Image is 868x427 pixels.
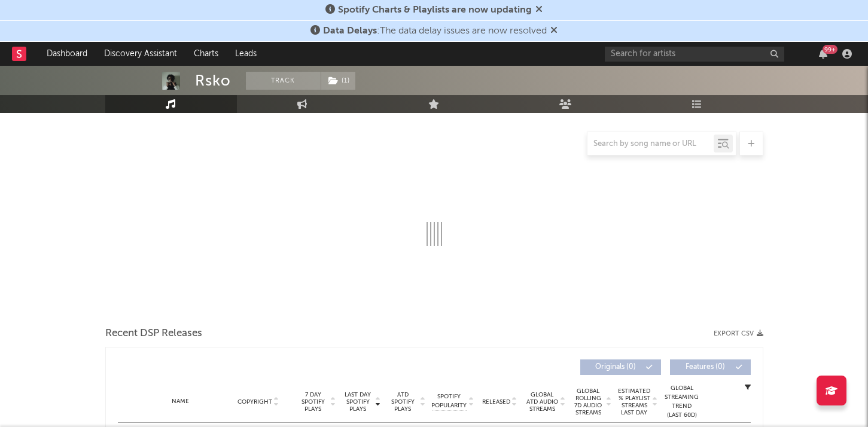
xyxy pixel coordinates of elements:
[387,391,419,413] span: ATD Spotify Plays
[580,359,661,375] button: Originals(0)
[237,398,272,405] span: Copyright
[321,72,356,90] span: ( 1 )
[482,398,510,405] span: Released
[38,42,96,66] a: Dashboard
[819,49,827,59] button: 99+
[535,5,543,15] span: Dismiss
[105,327,202,341] span: Recent DSP Releases
[297,391,329,413] span: 7 Day Spotify Plays
[185,42,227,66] a: Charts
[342,391,374,413] span: Last Day Spotify Plays
[526,391,559,413] span: Global ATD Audio Streams
[550,26,558,36] span: Dismiss
[227,42,265,66] a: Leads
[195,72,231,90] div: Rsko
[678,364,733,371] span: Features ( 0 )
[605,47,784,62] input: Search for artists
[572,388,605,416] span: Global Rolling 7D Audio Streams
[823,45,837,54] div: 99 +
[618,388,651,416] span: Estimated % Playlist Streams Last Day
[338,5,532,15] span: Spotify Charts & Playlists are now updating
[96,42,185,66] a: Discovery Assistant
[588,364,643,371] span: Originals ( 0 )
[142,397,220,406] div: Name
[587,139,714,149] input: Search by song name or URL
[670,359,751,375] button: Features(0)
[714,330,763,337] button: Export CSV
[431,392,467,410] span: Spotify Popularity
[323,26,547,36] span: : The data delay issues are now resolved
[323,26,377,36] span: Data Delays
[321,72,355,90] button: (1)
[246,72,321,90] button: Track
[664,384,700,420] div: Global Streaming Trend (Last 60D)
